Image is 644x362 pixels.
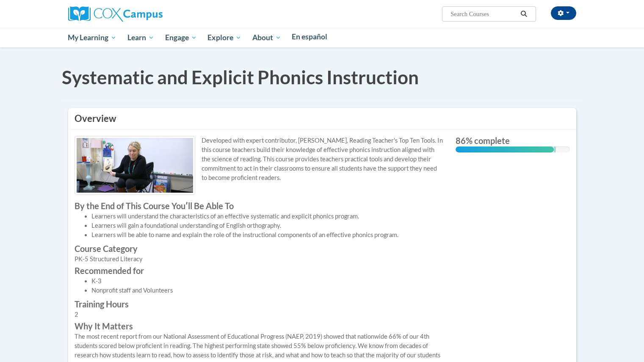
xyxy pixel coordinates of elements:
label: Why It Matters [75,321,443,331]
span: My Learning [68,33,116,43]
span: Explore [207,33,241,43]
li: Nonprofit staff and Volunteers [91,286,443,295]
h3: Overview [75,112,570,125]
div: PK-5 Structured Literacy [75,254,443,264]
label: 86% complete [456,136,570,145]
div: 0.001% [554,146,556,152]
span: Engage [165,33,197,43]
a: My Learning [63,28,122,47]
label: Recommended for [75,266,443,275]
span: About [252,33,281,43]
img: Course logo image [75,136,195,194]
a: En español [287,28,333,46]
div: 86% complete [456,146,554,152]
li: K-3 [91,276,443,286]
a: Cox Campus [68,10,163,17]
img: Cox Campus [68,6,163,22]
label: Course Category [75,244,443,253]
li: Learners will be able to name and explain the role of the instructional components of an effectiv... [91,230,443,240]
p: Developed with expert contributor, [PERSON_NAME], Reading Teacher's Top Ten Tools. In this course... [75,136,443,182]
li: Learners will gain a foundational understanding of English orthography. [91,221,443,230]
a: Learn [122,28,160,47]
li: Learners will understand the characteristics of an effective systematic and explicit phonics prog... [91,212,443,221]
a: Engage [160,28,202,47]
div: Main menu [55,28,589,47]
label: By the End of This Course Youʹll Be Able To [75,201,443,210]
label: Training Hours [75,299,443,309]
button: Search [517,9,530,19]
button: Account Settings [551,6,576,20]
a: About [247,28,287,47]
span: Systematic and Explicit Phonics Instruction [62,66,419,88]
i:  [520,11,528,17]
a: Explore [202,28,247,47]
span: Learn [127,33,154,43]
input: Search Courses [450,9,517,19]
span: En español [292,32,327,41]
div: 2 [75,310,443,319]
